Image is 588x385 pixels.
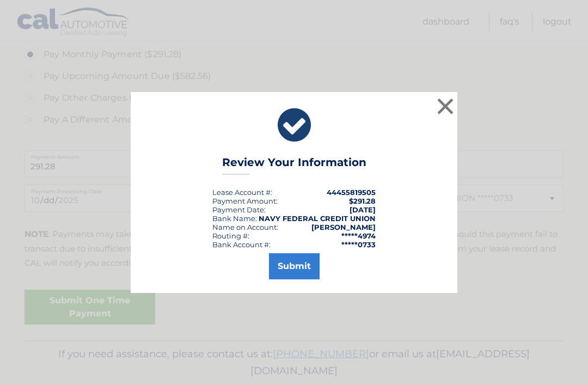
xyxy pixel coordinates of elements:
div: Routing #: [212,231,249,240]
div: Bank Account #: [212,240,271,249]
span: [DATE] [350,205,376,214]
strong: [PERSON_NAME] [311,223,376,231]
span: $291.28 [349,197,376,205]
button: Submit [269,253,320,279]
h3: Review Your Information [222,156,366,175]
div: Payment Amount: [212,197,278,205]
strong: 44455819505 [327,188,376,197]
div: Bank Name: [212,214,257,223]
div: Lease Account #: [212,188,272,197]
div: Name on Account: [212,223,278,231]
strong: NAVY FEDERAL CREDIT UNION [259,214,376,223]
div: : [212,205,266,214]
span: Payment Date [212,205,264,214]
button: × [434,95,456,117]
